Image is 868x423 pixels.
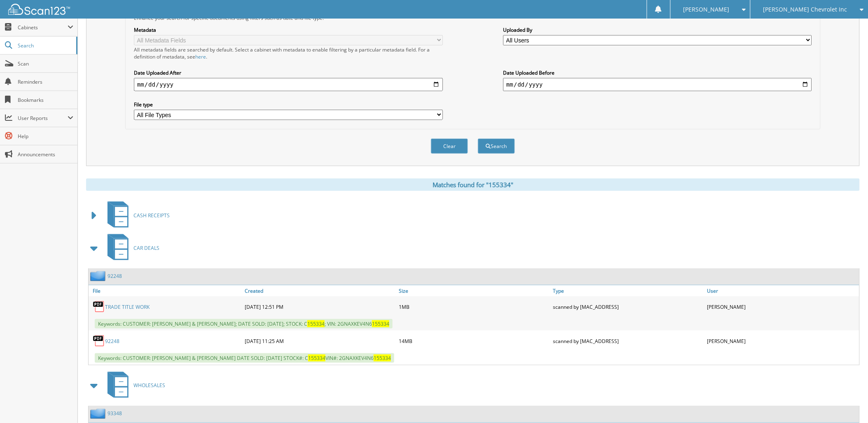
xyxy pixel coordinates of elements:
[195,53,206,60] a: here
[431,139,468,154] button: Clear
[478,139,515,154] button: Search
[307,320,325,327] span: 155334
[95,353,394,363] span: Keywords: CUSTOMER: [PERSON_NAME] & [PERSON_NAME] DATE SOLD: [DATE] STOCK#: C VIN#: 2GNAXKEV4N6
[105,338,119,345] a: 92248
[103,369,165,402] a: WHOLESALES
[103,232,159,264] a: CAR DEALS
[705,285,859,296] a: User
[18,151,73,158] span: Announcements
[243,285,397,296] a: Created
[243,298,397,315] div: [DATE] 12:51 PM
[18,42,72,49] span: Search
[683,7,730,12] span: [PERSON_NAME]
[134,78,443,91] input: start
[503,26,812,33] label: Uploaded By
[86,179,860,191] div: Matches found for "155334"
[763,7,847,12] span: [PERSON_NAME] Chevrolet Inc
[308,355,325,362] span: 155334
[551,285,705,296] a: Type
[133,244,159,251] span: CAR DEALS
[551,333,705,349] div: scanned by [MAC_ADDRESS]
[18,60,73,67] span: Scan
[18,133,73,140] span: Help
[8,4,70,15] img: scan123-logo-white.svg
[90,409,108,419] img: folder2.png
[108,273,122,280] a: 92248
[374,355,391,362] span: 155334
[134,46,443,60] div: All metadata fields are searched by default. Select a cabinet with metadata to enable filtering b...
[95,319,393,329] span: Keywords: CUSTOMER: [PERSON_NAME] & [PERSON_NAME]; DATE SOLD: [DATE]; STOCK: C ; VIN: 2GNAXKEV4N6
[133,212,170,219] span: CASH RECEIPTS
[705,333,859,349] div: [PERSON_NAME]
[18,115,68,122] span: User Reports
[397,285,551,296] a: Size
[827,383,868,423] iframe: Chat Widget
[133,382,165,389] span: WHOLESALES
[372,320,389,327] span: 155334
[18,96,73,103] span: Bookmarks
[93,335,105,347] img: PDF.png
[397,333,551,349] div: 14MB
[503,69,812,76] label: Date Uploaded Before
[134,101,443,108] label: File type
[503,78,812,91] input: end
[105,303,150,310] a: TRADE TITLE WORK
[397,298,551,315] div: 1MB
[18,78,73,85] span: Reminders
[89,285,243,296] a: File
[134,69,443,76] label: Date Uploaded After
[108,410,122,417] a: 93348
[134,26,443,33] label: Metadata
[705,298,859,315] div: [PERSON_NAME]
[93,301,105,313] img: PDF.png
[90,271,108,281] img: folder2.png
[18,24,68,31] span: Cabinets
[551,298,705,315] div: scanned by [MAC_ADDRESS]
[103,199,170,232] a: CASH RECEIPTS
[243,333,397,349] div: [DATE] 11:25 AM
